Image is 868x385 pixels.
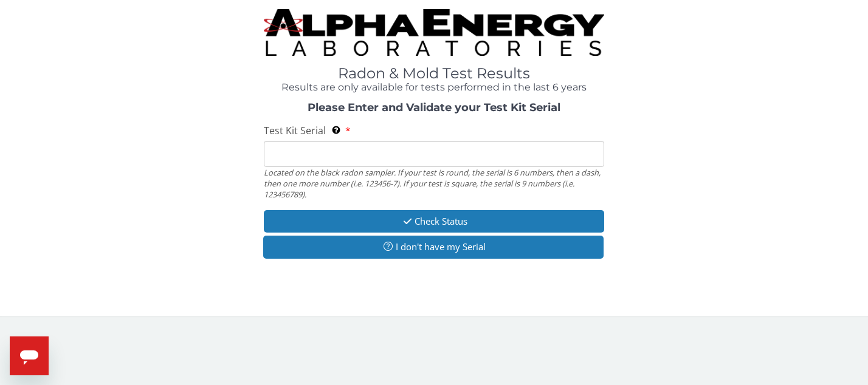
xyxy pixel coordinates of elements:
[264,82,604,93] h4: Results are only available for tests performed in the last 6 years
[10,336,49,375] iframe: Button to launch messaging window
[263,236,603,258] button: I don't have my Serial
[264,124,326,137] span: Test Kit Serial
[308,101,560,114] strong: Please Enter and Validate your Test Kit Serial
[264,210,604,233] button: Check Status
[264,66,604,81] h1: Radon & Mold Test Results
[264,9,604,56] img: TightCrop.jpg
[264,167,604,200] div: Located on the black radon sampler. If your test is round, the serial is 6 numbers, then a dash, ...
